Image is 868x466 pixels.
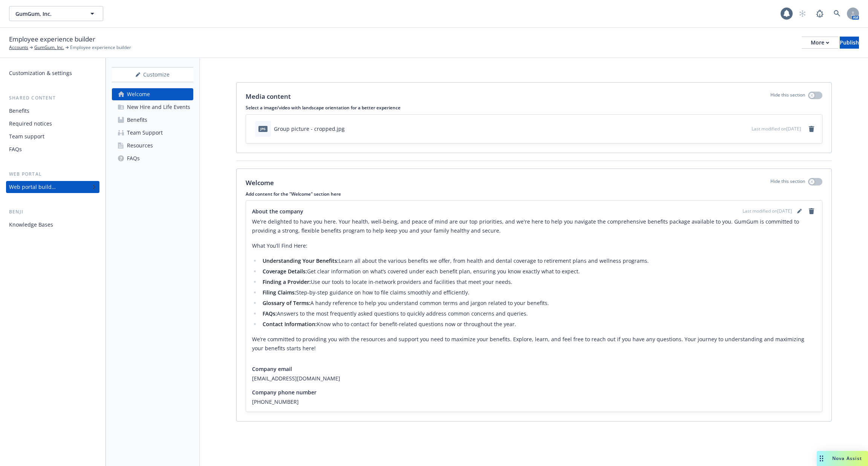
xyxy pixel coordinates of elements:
div: Required notices [9,118,52,130]
p: We're delighted to have you here. Your health, well-being, and peace of mind are our top prioriti... [252,217,816,235]
p: Add content for the "Welcome" section here [246,191,822,197]
a: New Hire and Life Events [112,101,193,113]
strong: Finding a Provider: [263,278,311,285]
li: Get clear information on what’s covered under each benefit plan, ensuring you know exactly what t... [260,267,816,276]
p: Welcome [246,178,274,188]
a: Welcome [112,88,193,100]
a: Start snowing [795,6,810,21]
p: Select a image/video with landscape orientation for a better experience [246,104,822,111]
li: A handy reference to help you understand common terms and jargon related to your benefits. [260,299,816,308]
div: More [811,37,829,48]
div: Knowledge Bases [9,219,53,231]
span: [EMAIL_ADDRESS][DOMAIN_NAME] [252,374,816,382]
span: [PHONE_NUMBER] [252,398,816,406]
a: Team Support [112,127,193,139]
span: Employee experience builder [9,34,95,44]
button: preview file [742,125,749,133]
button: More [802,37,838,49]
a: FAQs [6,143,99,155]
div: Web portal [6,170,99,178]
a: Accounts [9,44,28,51]
strong: Understanding Your Benefits: [263,257,339,264]
button: Publish [840,37,859,49]
div: Benefits [127,114,147,126]
div: Customize [112,67,193,82]
a: editPencil [795,207,804,216]
div: Benefits [9,105,29,117]
p: We’re committed to providing you with the resources and support you need to maximize your benefit... [252,335,816,353]
div: Team support [9,130,44,143]
a: Web portal builder [6,181,99,193]
a: FAQs [112,152,193,164]
a: Benefits [6,105,99,117]
div: Benji [6,208,99,216]
strong: Contact Information: [263,320,317,328]
div: Resources [127,139,153,152]
li: Know who to contact for benefit-related questions now or throughout the year. [260,320,816,329]
span: Company email [252,365,292,373]
a: Customization & settings [6,67,99,79]
strong: Filing Claims: [263,289,296,296]
p: Media content [246,92,291,101]
li: Learn all about the various benefits we offer, from health and dental coverage to retirement plan... [260,256,816,265]
a: remove [807,207,816,216]
div: Web portal builder [9,181,56,193]
a: Required notices [6,118,99,130]
div: Shared content [6,94,99,102]
a: Search [830,6,845,21]
p: Hide this section [770,178,805,188]
a: Resources [112,139,193,152]
a: GumGum, Inc. [34,44,64,51]
div: New Hire and Life Events [127,101,190,113]
span: Company phone number [252,388,316,396]
strong: FAQs: [263,310,277,317]
a: remove [807,124,816,133]
div: Publish [840,37,859,48]
button: GumGum, Inc. [9,6,103,21]
li: Use our tools to locate in-network providers and facilities that meet your needs. [260,277,816,287]
strong: Glossary of Terms: [263,299,310,307]
a: Knowledge Bases [6,219,99,231]
button: download file [730,125,736,133]
div: Team Support [127,127,163,139]
div: Welcome [127,88,150,100]
span: GumGum, Inc. [15,10,81,18]
li: Step-by-step guidance on how to file claims smoothly and efficiently. [260,288,816,297]
button: Customize [112,67,193,82]
div: Customization & settings [9,67,72,79]
a: Benefits [112,114,193,126]
a: Report a Bug [812,6,827,21]
button: Nova Assist [817,451,868,466]
strong: Coverage Details: [263,268,307,275]
li: Answers to the most frequently asked questions to quickly address common concerns and queries. [260,309,816,318]
div: Group picture - cropped.jpg [274,125,345,133]
span: jpg [258,126,267,132]
span: Last modified on [DATE] [743,208,792,215]
p: Hide this section [770,92,805,101]
span: About the company [252,207,303,215]
a: Team support [6,130,99,143]
div: Drag to move [817,451,826,466]
div: FAQs [127,152,140,164]
span: Last modified on [DATE] [752,126,801,132]
span: Nova Assist [832,455,862,461]
span: Employee experience builder [70,44,131,51]
div: FAQs [9,143,22,155]
p: What You’ll Find Here: [252,241,816,250]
